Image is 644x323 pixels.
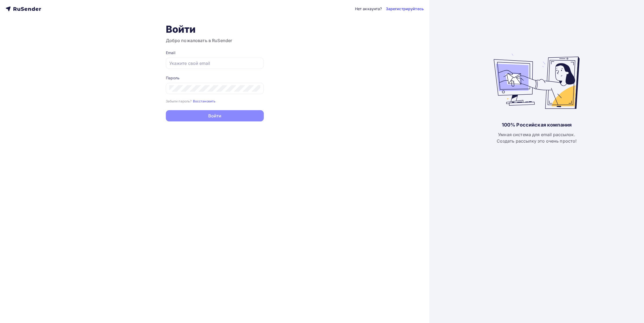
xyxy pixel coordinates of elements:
[169,60,260,66] input: Укажите свой email
[166,99,192,103] small: Забыли пароль?
[166,37,264,44] h3: Добро пожаловать в RuSender
[166,75,264,81] div: Пароль
[502,122,572,128] div: 100% Российская компания
[166,23,264,35] h1: Войти
[497,131,577,144] div: Умная система для email рассылок. Создать рассылку это очень просто!
[166,50,264,55] div: Email
[193,99,216,103] small: Восстановить
[166,110,264,121] button: Войти
[193,99,216,103] a: Восстановить
[386,6,424,12] a: Зарегистрируйтесь
[355,6,382,12] div: Нет аккаунта?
